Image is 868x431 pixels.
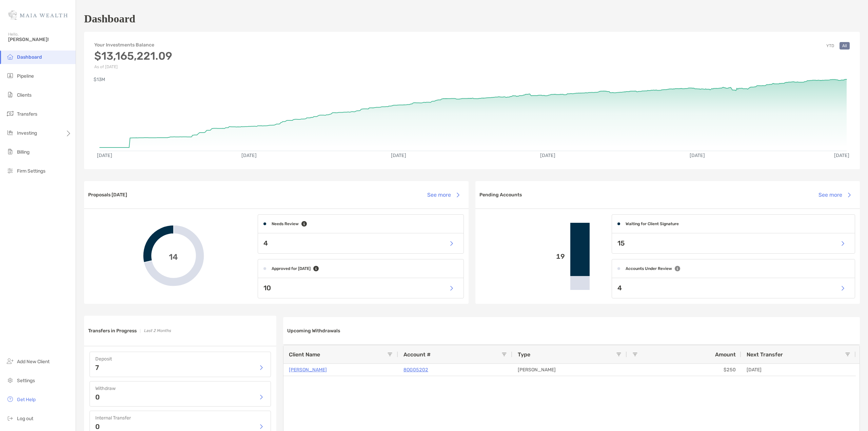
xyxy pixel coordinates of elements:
[481,252,565,261] p: 19
[169,251,178,261] span: 14
[824,42,837,50] button: YTD
[17,111,37,117] span: Transfers
[627,364,741,376] div: $250
[95,356,265,362] h4: Deposit
[94,42,172,48] h4: Your Investments Balance
[287,328,340,334] h3: Upcoming Withdrawals
[626,266,672,271] h4: Accounts Under Review
[6,91,14,99] img: clients icon
[95,364,99,371] p: 7
[144,327,171,335] p: Last 2 Months
[6,148,14,156] img: billing icon
[97,153,112,158] text: [DATE]
[263,239,268,248] p: 4
[84,13,135,25] h1: Dashboard
[94,64,172,69] p: As of [DATE]
[88,192,127,198] h3: Proposals [DATE]
[289,351,320,358] span: Client Name
[17,54,42,60] span: Dashboard
[95,386,265,391] h4: Withdraw
[741,364,856,376] div: [DATE]
[479,192,522,198] h3: Pending Accounts
[840,42,850,50] button: All
[272,221,299,226] h4: Needs Review
[403,366,428,374] a: 8OG05202
[17,130,37,136] span: Investing
[6,357,14,365] img: add_new_client icon
[6,414,14,422] img: logout icon
[6,72,14,80] img: pipeline icon
[626,221,679,226] h4: Waiting for Client Signature
[617,284,622,292] p: 4
[17,359,50,365] span: Add New Client
[95,394,100,400] p: 0
[8,3,67,27] img: Zoe Logo
[272,266,311,271] h4: Approved for [DATE]
[518,351,530,358] span: Type
[6,166,14,175] img: firm-settings icon
[6,376,14,384] img: settings icon
[17,149,29,155] span: Billing
[17,92,32,98] span: Clients
[512,364,627,376] div: [PERSON_NAME]
[263,284,271,292] p: 10
[6,395,14,403] img: get-help icon
[289,366,327,374] a: [PERSON_NAME]
[95,415,265,421] h4: Internal Transfer
[6,110,14,118] img: transfers icon
[617,239,625,248] p: 15
[88,328,137,334] h3: Transfers in Progress
[403,351,431,358] span: Account #
[8,37,72,42] span: [PERSON_NAME]!
[422,188,465,202] button: See more
[94,50,172,62] h3: $13,165,221.09
[747,351,783,358] span: Next Transfer
[94,77,105,82] text: $13M
[17,168,45,174] span: Firm Settings
[715,351,736,358] span: Amount
[17,397,36,403] span: Get Help
[242,153,257,158] text: [DATE]
[17,416,33,422] span: Log out
[95,423,100,430] p: 0
[391,153,407,158] text: [DATE]
[813,188,856,202] button: See more
[691,153,706,158] text: [DATE]
[541,153,556,158] text: [DATE]
[17,378,35,384] span: Settings
[6,129,14,137] img: investing icon
[835,153,851,158] text: [DATE]
[17,73,34,79] span: Pipeline
[6,53,14,61] img: dashboard icon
